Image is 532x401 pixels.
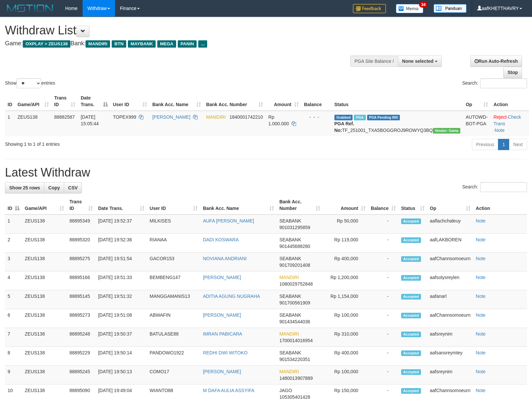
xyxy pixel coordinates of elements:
a: [PERSON_NAME] [203,369,241,374]
td: 88895275 [67,253,95,271]
td: 8 [5,347,22,366]
span: Accepted [401,256,421,262]
td: - [368,309,399,328]
span: 88882587 [54,114,75,120]
th: Status [332,92,463,111]
td: ZEUS138 [15,111,52,136]
td: 88895320 [67,234,95,253]
td: [DATE] 19:52:37 [95,215,147,234]
span: SEABANK [279,237,301,242]
td: aafChannsomoeurn [427,309,473,328]
span: ... [198,40,207,48]
th: Op: activate to sort column ascending [463,92,491,111]
td: aaflachchaleuy [427,215,473,234]
td: [DATE] 19:51:08 [95,309,147,328]
span: JAGO [279,388,292,393]
span: PANIN [178,40,197,48]
img: panduan.png [434,4,467,13]
span: MEGA [157,40,176,48]
input: Search: [480,182,527,192]
th: Trans ID: activate to sort column ascending [52,92,78,111]
th: ID [5,92,15,111]
td: 88895229 [67,347,95,366]
td: 88895349 [67,215,95,234]
td: - [368,215,399,234]
span: Show 25 rows [9,185,40,190]
input: Search: [480,78,527,88]
td: 9 [5,366,22,384]
div: Showing 1 to 1 of 1 entries [5,138,217,147]
img: Button%20Memo.svg [396,4,424,13]
span: SEABANK [279,218,301,223]
td: Rp 400,000 [323,253,368,271]
a: Reject [493,114,507,120]
span: None selected [402,59,434,64]
a: 1 [498,139,509,150]
td: 88895145 [67,290,95,309]
h4: Game: Bank: [5,40,348,47]
a: Run Auto-Refresh [470,56,522,67]
td: aafanarl [427,290,473,309]
div: PGA Site Balance / [350,56,398,67]
div: - - - [304,114,329,120]
a: Note [476,388,486,393]
span: Accepted [401,388,421,394]
a: Note [476,294,486,299]
select: Showentries [17,78,41,88]
span: Accepted [401,350,421,356]
button: None selected [398,56,442,67]
a: Note [476,275,486,280]
th: Amount: activate to sort column ascending [323,196,368,215]
a: Note [476,256,486,261]
td: ZEUS138 [22,347,67,366]
label: Show entries [5,78,55,88]
span: Accepted [401,369,421,375]
td: - [368,234,399,253]
span: Copy 105305401428 to clipboard [279,394,310,400]
td: - [368,366,399,384]
td: MANGGAMANIS13 [147,290,200,309]
a: Show 25 rows [5,182,44,193]
b: PGA Ref. No: [334,121,354,133]
h1: Latest Withdraw [5,166,527,179]
th: Game/API: activate to sort column ascending [15,92,52,111]
a: Copy [44,182,64,193]
span: Copy 1080029752848 to clipboard [279,281,313,287]
span: Accepted [401,237,421,243]
span: Accepted [401,294,421,300]
span: SEABANK [279,312,301,318]
th: Op: activate to sort column ascending [427,196,473,215]
td: Rp 50,000 [323,215,368,234]
span: 34 [419,2,428,8]
td: 6 [5,309,22,328]
span: Rp 1.000.000 [268,114,289,126]
a: Note [476,237,486,242]
td: [DATE] 19:50:14 [95,347,147,366]
td: ZEUS138 [22,328,67,347]
td: · · [491,111,529,136]
td: 3 [5,253,22,271]
td: - [368,328,399,347]
th: User ID: activate to sort column ascending [110,92,150,111]
span: Accepted [401,275,421,281]
span: Copy 901700561909 to clipboard [279,300,310,305]
td: aafsreynim [427,366,473,384]
span: SEABANK [279,294,301,299]
td: [DATE] 19:52:36 [95,234,147,253]
th: Bank Acc. Number: activate to sort column ascending [204,92,266,111]
td: 1 [5,111,15,136]
td: TF_251001_TXA5BOGGROJ9ROWYQ3BQ [332,111,463,136]
span: Copy 1480013907889 to clipboard [279,376,313,381]
td: [DATE] 19:51:33 [95,271,147,290]
span: MANDIRI [206,114,226,120]
span: Copy [48,185,60,190]
a: [PERSON_NAME] [152,114,190,120]
th: Balance: activate to sort column ascending [368,196,399,215]
td: Rp 310,000 [323,328,368,347]
th: Amount: activate to sort column ascending [266,92,301,111]
td: - [368,290,399,309]
a: [PERSON_NAME] [203,312,241,318]
td: ZEUS138 [22,309,67,328]
span: TOPEX999 [113,114,136,120]
th: Action [473,196,527,215]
